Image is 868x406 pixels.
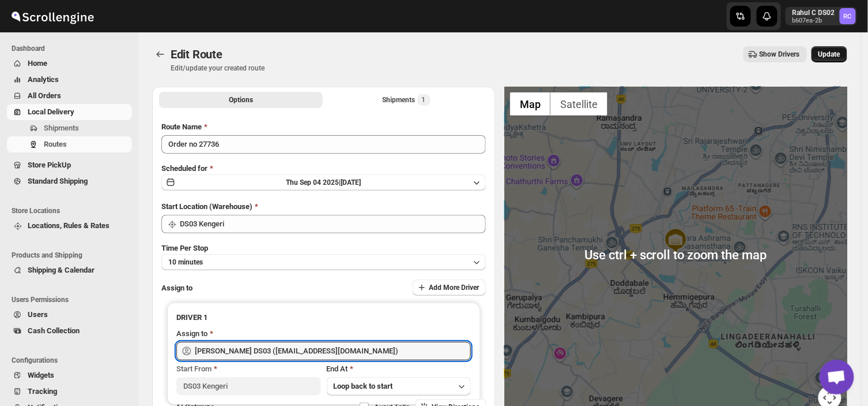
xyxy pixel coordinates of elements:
[7,262,132,278] button: Shipping & Calendar
[161,122,202,131] span: Route Name
[744,46,807,62] button: Show Drivers
[159,92,323,108] button: All Route Options
[28,266,95,274] span: Shipping & Calendar
[161,284,193,292] span: Assign to
[12,295,133,304] span: Users Permissions
[28,177,88,185] span: Standard Shipping
[168,258,203,267] span: 10 minutes
[28,161,71,169] span: Store PickUp
[7,323,132,339] button: Cash Collection
[161,254,486,270] button: 10 minutes
[840,8,856,24] span: Rahul C DS02
[12,206,133,215] span: Store Locations
[229,95,253,105] span: Options
[7,367,132,383] button: Widgets
[510,92,550,116] button: Show street map
[44,124,79,132] span: Shipments
[550,92,607,116] button: Show satellite imagery
[161,202,252,211] span: Start Location (Warehouse)
[327,377,471,396] button: Loop back to start
[786,7,857,25] button: User menu
[820,360,854,394] a: Open chat
[760,50,800,59] span: Show Drivers
[44,140,67,148] span: Routes
[171,47,222,61] span: Edit Route
[7,218,132,234] button: Locations, Rules & Rates
[28,75,59,84] span: Analytics
[413,280,486,296] button: Add More Driver
[286,178,341,187] span: Thu Sep 04 2025 |
[28,221,110,230] span: Locations, Rules & Rates
[12,44,133,53] span: Dashboard
[818,50,840,59] span: Update
[7,88,132,104] button: All Orders
[12,251,133,260] span: Products and Shipping
[28,326,80,335] span: Cash Collection
[792,8,835,17] p: Rahul C DS02
[422,95,426,105] span: 1
[383,94,431,106] div: Shipments
[171,64,265,73] p: Edit/update your created route
[176,312,471,323] h3: DRIVER 1
[161,164,207,173] span: Scheduled for
[7,120,132,136] button: Shipments
[161,174,486,191] button: Thu Sep 04 2025|[DATE]
[792,17,835,24] p: b607ea-2b
[28,310,48,319] span: Users
[28,59,47,68] span: Home
[325,92,489,108] button: Selected Shipments
[7,307,132,323] button: Users
[161,135,486,154] input: Eg: Bengaluru Route
[176,364,212,373] span: Start From
[9,2,96,31] img: ScrollEngine
[28,387,57,396] span: Tracking
[7,136,132,152] button: Routes
[7,55,132,72] button: Home
[334,382,393,390] span: Loop back to start
[12,356,133,365] span: Configurations
[429,283,479,292] span: Add More Driver
[7,72,132,88] button: Analytics
[28,91,61,100] span: All Orders
[152,46,168,62] button: Routes
[844,13,852,20] text: RC
[341,178,361,187] span: [DATE]
[812,46,847,62] button: Update
[195,342,471,360] input: Search assignee
[161,244,208,252] span: Time Per Stop
[327,363,471,375] div: End At
[176,328,207,340] div: Assign to
[28,371,54,379] span: Widgets
[7,383,132,400] button: Tracking
[28,107,74,116] span: Local Delivery
[180,215,486,233] input: Search location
